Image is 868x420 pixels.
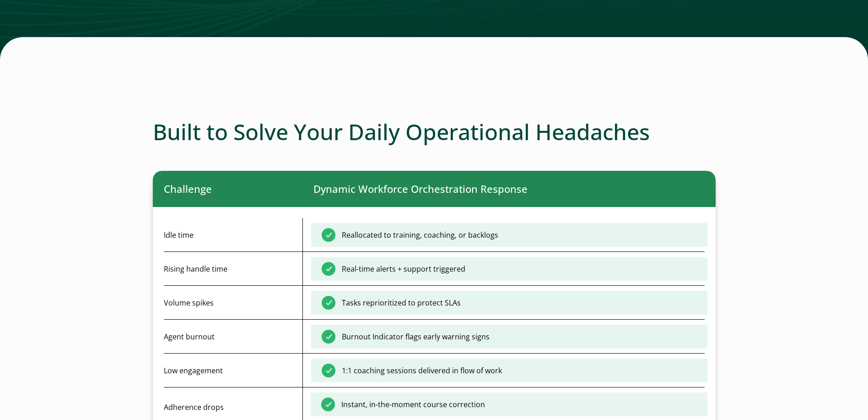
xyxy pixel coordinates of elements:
[322,330,335,344] img: Checkmark
[311,257,707,281] mark: Real-time alerts + support triggered
[311,291,707,315] mark: Tasks reprioritized to protect SLAs
[153,171,303,213] th: Challenge
[153,354,303,387] td: Low engagement
[321,398,335,411] img: Checkmark
[322,262,335,276] img: Checkmark
[311,223,707,247] mark: Reallocated to training, coaching, or backlogs
[311,325,707,349] mark: Burnout Indicator flags early warning signs
[322,364,335,377] img: Checkmark
[311,359,707,382] mark: 1:1 coaching sessions delivered in flow of work
[153,320,303,354] td: Agent burnout
[322,296,335,310] img: Checkmark
[302,171,715,213] th: Dynamic Workforce Orchestration Response
[153,286,303,320] td: Volume spikes
[322,228,335,242] img: Checkmark
[153,213,303,252] td: Idle time
[153,119,716,145] h2: Built to Solve Your Daily Operational Headaches
[311,393,707,416] mark: Instant, in-the-moment course correction
[153,252,303,286] td: Rising handle time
